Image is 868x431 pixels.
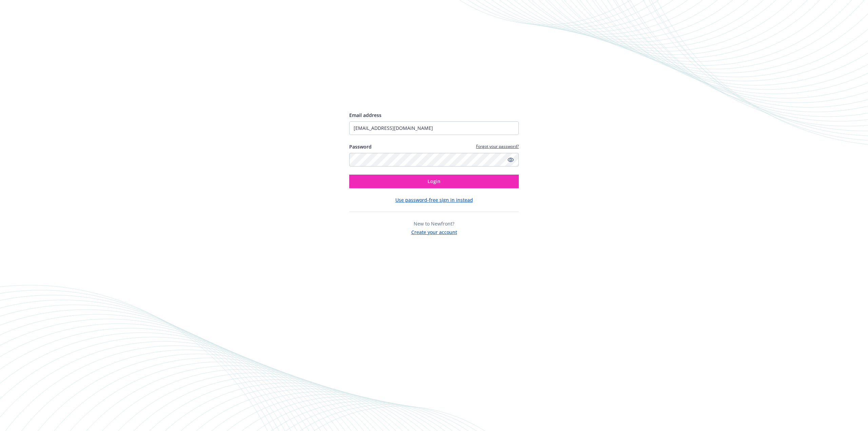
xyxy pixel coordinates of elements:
[476,143,519,149] a: Forgot your password?
[395,196,473,203] button: Use password-free sign in instead
[349,143,372,150] label: Password
[428,178,440,184] span: Login
[414,220,454,227] span: New to Newfront?
[349,153,519,166] input: Enter your password
[349,87,413,99] img: Newfront logo
[411,227,457,236] button: Create your account
[507,156,515,164] a: Show password
[349,175,519,188] button: Login
[349,112,381,118] span: Email address
[349,121,519,135] input: Enter your email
